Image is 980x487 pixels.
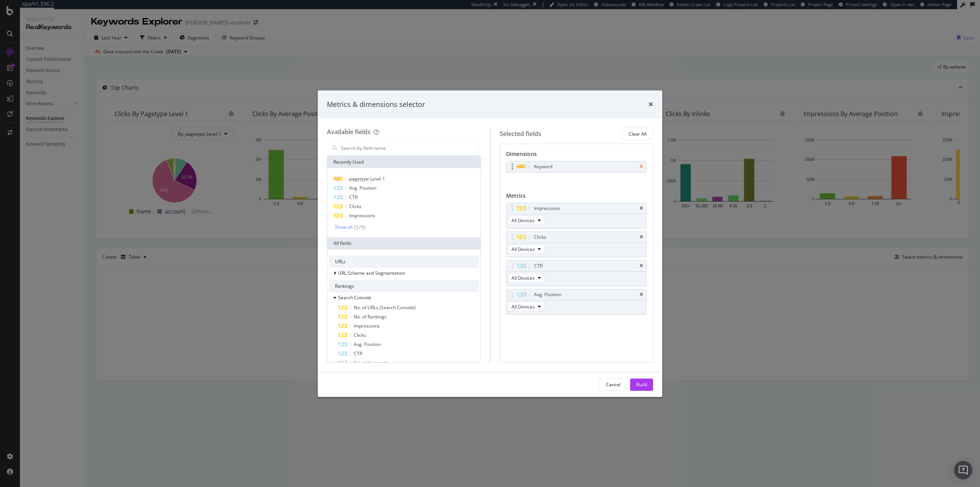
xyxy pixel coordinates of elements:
span: CTR [349,194,358,200]
div: Build [636,381,647,388]
div: Dimensions [506,150,647,161]
span: Impressions [349,212,375,219]
div: Available fields [327,128,371,136]
div: Show all [335,225,353,230]
span: No. of Rankings [354,313,387,320]
span: Clicks [349,203,361,210]
div: Clear All [629,131,647,137]
span: Impressions [354,323,380,329]
div: Metrics & dimensions selector [327,100,425,110]
div: times [648,100,653,110]
span: Avg. Position [354,341,381,348]
div: CTR [534,262,542,270]
div: URLs [329,256,479,268]
input: Search by field name [340,142,479,154]
div: ( 5 / 9 ) [353,223,365,231]
div: times [640,292,643,297]
span: All Devices [511,217,535,224]
span: Search Console [338,294,371,301]
span: CTR [354,350,362,357]
div: Keyword [534,163,552,171]
span: All Devices [511,275,535,281]
span: Clicks [354,332,366,338]
button: All Devices [508,302,544,311]
button: All Devices [508,244,544,254]
span: Avg. Position [349,185,376,191]
div: CTRtimesAll Devices [506,260,647,286]
button: Cancel [599,379,627,391]
div: ClickstimesAll Devices [506,231,647,257]
div: modal [318,90,662,397]
div: Recently Used [327,156,480,168]
span: pagetype Level 1 [349,175,385,182]
div: Cancel [606,381,621,388]
span: All Devices [511,303,535,310]
div: ImpressionstimesAll Devices [506,203,647,228]
div: All fields [327,237,480,249]
div: times [640,206,643,211]
div: times [640,264,643,268]
div: Keywordtimes [506,161,647,172]
span: All Devices [511,246,535,253]
span: URL Scheme and Segmentation [338,270,405,276]
div: Avg. PositiontimesAll Devices [506,289,647,315]
div: times [640,235,643,239]
button: Clear All [622,128,653,140]
div: Rankings [329,280,479,292]
div: Open Intercom Messenger [954,461,972,479]
button: Build [630,379,653,391]
div: Impressions [534,205,560,212]
button: All Devices [508,273,544,282]
div: times [640,164,643,169]
div: Selected fields [500,130,541,138]
span: No. of URLs (Search Console) [354,304,416,311]
div: Clicks [534,233,546,241]
div: Avg. Position [534,291,561,298]
button: All Devices [508,216,544,225]
div: Metrics [506,192,647,203]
